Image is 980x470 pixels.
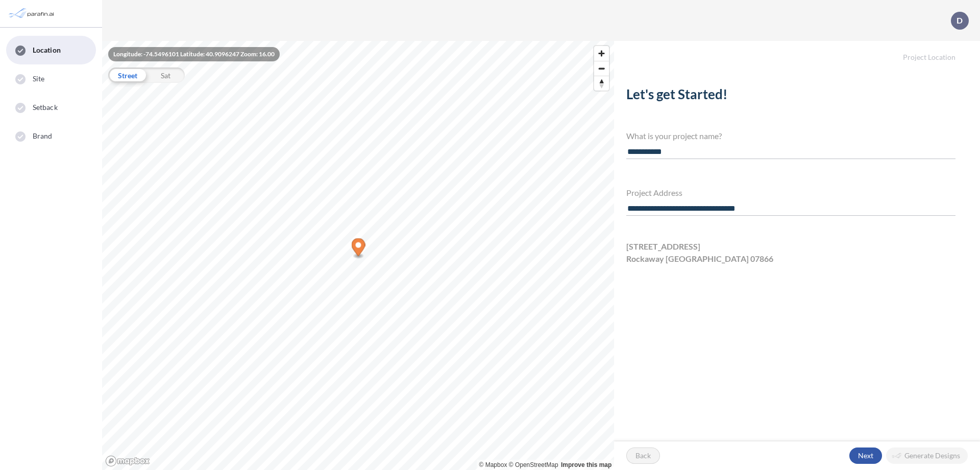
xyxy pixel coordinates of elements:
[561,461,611,468] a: Improve this map
[626,131,955,141] h4: What is your project name?
[8,4,57,23] img: Parafin
[849,447,882,464] button: Next
[626,240,700,253] span: [STREET_ADDRESS]
[626,253,773,265] span: Rockaway [GEOGRAPHIC_DATA] 07866
[594,46,609,61] button: Zoom in
[33,74,44,84] span: Site
[352,238,365,259] div: Map marker
[594,76,609,91] button: Reset bearing to north
[594,61,609,76] button: Zoom out
[108,68,146,83] div: Street
[957,16,963,25] p: D
[614,41,980,62] h5: Project Location
[108,47,280,61] div: Longitude: -74.5496101 Latitude: 40.9096247 Zoom: 16.00
[626,188,955,197] h4: Project Address
[33,102,58,113] span: Setback
[146,68,185,83] div: Sat
[509,461,558,468] a: OpenStreetMap
[626,86,955,106] h2: Let's get Started!
[102,41,614,470] canvas: Map
[105,455,150,467] a: Mapbox homepage
[479,461,507,468] a: Mapbox
[33,45,61,55] span: Location
[33,131,53,141] span: Brand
